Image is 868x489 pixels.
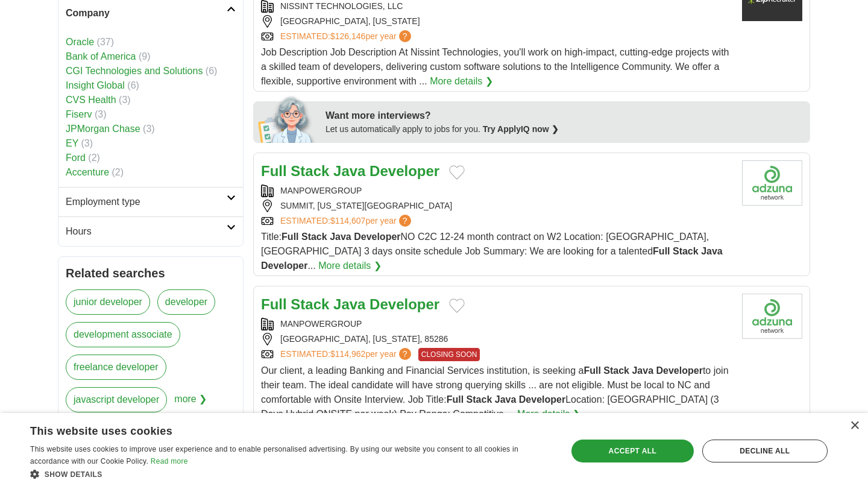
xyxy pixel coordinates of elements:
strong: Java [632,365,653,376]
button: Add to favorite jobs [449,165,465,180]
a: javascript developer [66,387,167,412]
img: Company logo [742,294,802,339]
span: Show details [45,470,102,479]
span: (3) [143,124,155,134]
span: $114,962 [330,349,365,359]
div: Close [850,421,859,431]
div: [GEOGRAPHIC_DATA], [US_STATE] [261,15,732,28]
strong: Java [330,232,351,242]
a: Insight Global [66,80,125,90]
strong: Full [653,246,670,256]
div: This website uses cookies [30,420,521,438]
strong: Full [261,163,287,179]
span: (3) [95,109,107,119]
a: freelance developer [66,355,166,380]
span: Job Description Job Description At Nissint Technologies, you'll work on high-impact, cutting-edge... [261,47,729,86]
a: Accenture [66,167,109,177]
div: Want more interviews? [325,109,803,123]
a: Fiserv [66,109,92,119]
a: CGI Technologies and Solutions [66,66,203,76]
a: Ford [66,153,86,163]
strong: Developer [370,296,439,312]
a: Hours [58,216,243,246]
a: Employment type [58,187,243,216]
strong: Developer [354,232,400,242]
a: EY [66,138,78,148]
span: more ❯ [174,387,207,420]
a: junior developer [66,289,150,315]
div: Show details [30,468,552,480]
h2: Company [66,6,227,21]
strong: Java [701,246,723,256]
strong: Developer [370,163,439,179]
strong: Java [333,296,365,312]
a: More details ❯ [430,74,493,89]
span: (3) [81,138,93,148]
a: ESTIMATED:$114,962per year? [280,348,414,361]
strong: Developer [656,365,703,376]
a: Oracle [66,37,94,47]
a: Bank of America [66,51,136,62]
strong: Developer [519,394,565,405]
a: CVS Health [66,95,116,105]
a: Full Stack Java Developer [261,296,439,312]
span: $114,607 [330,216,365,226]
h2: Related searches [66,264,236,282]
span: Title: NO C2C 12-24 month contract on W2 Location: [GEOGRAPHIC_DATA], [GEOGRAPHIC_DATA] 3 days on... [261,232,723,271]
strong: Full [583,365,600,376]
span: $126,146 [330,31,365,41]
button: Add to favorite jobs [449,298,465,313]
strong: Full [447,394,464,405]
a: Read more, opens a new window [151,457,188,465]
strong: Stack [291,296,329,312]
strong: Stack [673,246,699,256]
span: (2) [88,153,100,163]
a: developer [157,289,215,315]
span: (6) [206,66,218,76]
a: development associate [66,322,180,347]
a: ESTIMATED:$126,146per year? [280,30,414,43]
a: More details ❯ [318,259,382,273]
strong: Full [261,296,287,312]
a: ESTIMATED:$114,607per year? [280,215,414,227]
a: Full Stack Java Developer [261,163,439,179]
div: [GEOGRAPHIC_DATA], [US_STATE], 85286 [261,333,732,345]
a: Try ApplyIQ now ❯ [483,124,559,134]
strong: Full [281,232,298,242]
img: Company logo [742,160,802,206]
span: ? [399,30,411,42]
strong: Developer [261,260,307,271]
div: MANPOWERGROUP [261,318,732,330]
div: Accept all [571,440,694,462]
span: Our client, a leading Banking and Financial Services institution, is seeking a to join their team... [261,365,729,419]
span: (37) [97,37,114,47]
span: CLOSING SOON [418,348,480,361]
span: This website uses cookies to improve user experience and to enable personalised advertising. By u... [30,445,518,465]
strong: Stack [301,232,327,242]
strong: Java [333,163,365,179]
div: SUMMIT, [US_STATE][GEOGRAPHIC_DATA] [261,200,732,212]
h2: Employment type [66,195,227,209]
span: (9) [139,51,151,62]
strong: Stack [467,394,492,405]
img: apply-iq-scientist.png [258,95,316,143]
strong: Java [495,394,517,405]
span: (6) [127,80,139,90]
div: Decline all [702,440,828,462]
a: JPMorgan Chase [66,124,140,134]
span: (2) [112,167,124,177]
span: ? [399,348,411,360]
a: More details ❯ [517,407,580,421]
span: ? [399,215,411,227]
h2: Hours [66,224,227,239]
strong: Stack [291,163,329,179]
span: (3) [119,95,131,105]
div: MANPOWERGROUP [261,185,732,197]
strong: Stack [603,365,629,376]
div: Let us automatically apply to jobs for you. [325,123,803,136]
